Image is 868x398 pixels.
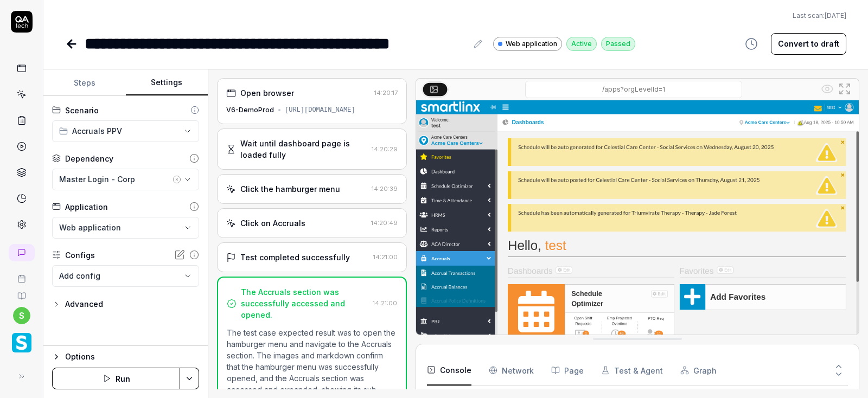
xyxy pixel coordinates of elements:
[52,120,199,142] button: Accruals PPV
[52,217,199,239] button: Web application
[59,222,121,233] span: Web application
[566,37,597,51] div: Active
[59,174,170,185] div: Master Login - Corp
[4,324,39,355] button: Smartlinx Logo
[372,145,398,153] time: 14:20:29
[65,249,95,261] div: Configs
[13,307,30,324] button: s
[551,355,584,386] button: Page
[65,153,113,164] div: Dependency
[680,355,717,386] button: Graph
[793,11,846,21] span: Last scan:
[825,11,846,20] time: [DATE]
[427,355,471,386] button: Console
[738,33,764,55] button: View version history
[241,286,368,320] div: The Accruals section was successfully accessed and opened.
[373,299,397,307] time: 14:21:00
[52,298,103,311] button: Advanced
[374,89,398,97] time: 14:20:17
[489,355,534,386] button: Network
[371,219,398,227] time: 14:20:49
[4,266,39,283] a: Book a call with us
[793,11,846,21] button: Last scan:[DATE]
[285,105,355,115] div: [URL][DOMAIN_NAME]
[836,80,853,98] button: Open in full screen
[240,217,305,229] div: Click on Accruals
[65,350,199,363] div: Options
[771,33,846,55] button: Convert to draft
[12,333,31,352] img: Smartlinx Logo
[416,100,859,377] img: Screenshot
[493,36,562,51] a: Web application
[126,70,208,96] button: Settings
[43,70,126,96] button: Steps
[226,105,274,115] div: V6-DemoProd
[240,138,367,161] div: Wait until dashboard page is loaded fully
[506,39,557,49] span: Web application
[819,80,836,98] button: Show all interative elements
[372,185,398,192] time: 14:20:39
[373,253,398,261] time: 14:21:00
[52,350,199,363] button: Options
[240,252,350,263] div: Test completed successfully
[240,183,340,195] div: Click the hamburger menu
[52,169,199,190] button: Master Login - Corp
[601,37,635,51] div: Passed
[65,298,103,311] div: Advanced
[240,87,294,99] div: Open browser
[52,368,180,389] button: Run
[4,283,39,300] a: Documentation
[601,355,663,386] button: Test & Agent
[65,105,99,116] div: Scenario
[9,244,35,261] a: New conversation
[65,201,108,213] div: Application
[72,125,122,137] span: Accruals PPV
